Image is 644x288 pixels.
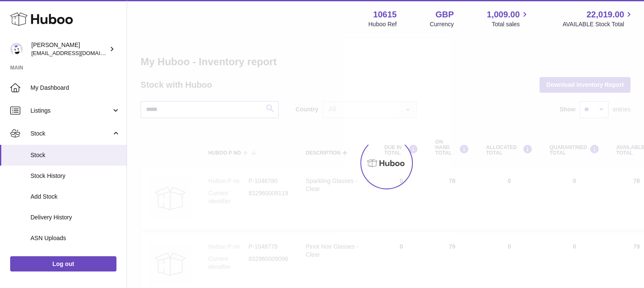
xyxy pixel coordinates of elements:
[562,20,634,28] span: AVAILABLE Stock Total
[373,9,397,20] strong: 10615
[10,256,116,271] a: Log out
[487,9,520,20] span: 1,009.00
[435,9,453,20] strong: GBP
[30,84,120,92] span: My Dashboard
[30,172,120,180] span: Stock History
[586,9,624,20] span: 22,019.00
[30,193,120,201] span: Add Stock
[430,20,454,28] div: Currency
[368,20,397,28] div: Huboo Ref
[10,43,23,55] img: fulfillment@fable.com
[30,234,120,242] span: ASN Uploads
[487,9,530,28] a: 1,009.00 Total sales
[30,213,120,222] span: Delivery History
[492,20,529,28] span: Total sales
[30,107,111,115] span: Listings
[31,50,124,56] span: [EMAIL_ADDRESS][DOMAIN_NAME]
[30,151,120,159] span: Stock
[30,130,111,138] span: Stock
[562,9,634,28] a: 22,019.00 AVAILABLE Stock Total
[31,41,108,57] div: [PERSON_NAME]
